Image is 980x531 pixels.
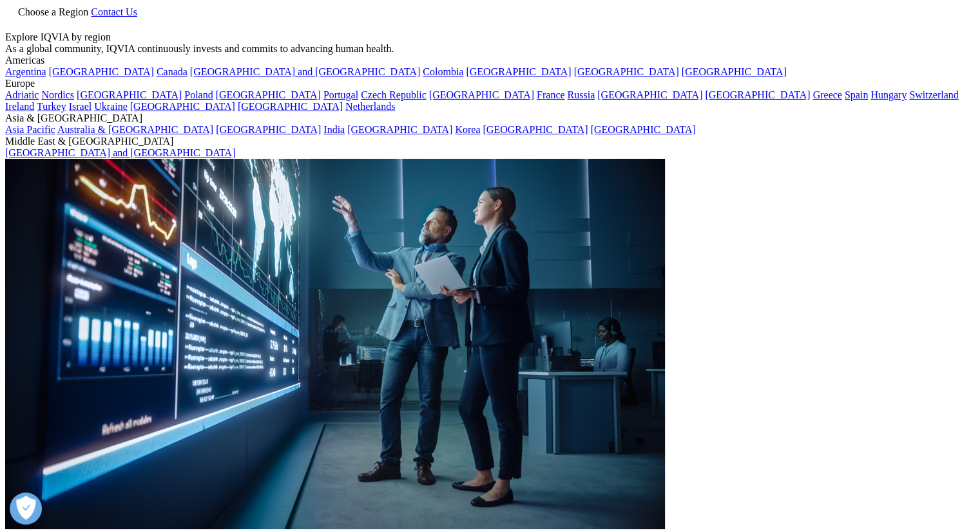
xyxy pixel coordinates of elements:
a: India [323,124,345,135]
div: Explore IQVIA by region [5,32,975,43]
a: [GEOGRAPHIC_DATA] and [GEOGRAPHIC_DATA] [5,147,235,158]
div: Europe [5,78,975,89]
a: Russia [568,89,595,100]
a: [GEOGRAPHIC_DATA] [682,66,787,77]
a: [GEOGRAPHIC_DATA] [130,101,235,112]
span: Choose a Region [18,6,88,17]
a: Colombia [423,66,463,77]
a: [GEOGRAPHIC_DATA] [466,66,571,77]
a: [GEOGRAPHIC_DATA] [238,101,343,112]
a: Spain [845,89,868,100]
a: [GEOGRAPHIC_DATA] [49,66,154,77]
a: Portugal [323,89,358,100]
a: Poland [184,89,213,100]
a: Hungary [870,89,907,100]
a: [GEOGRAPHIC_DATA] [77,89,182,100]
a: Israel [69,101,92,112]
a: [GEOGRAPHIC_DATA] [705,89,810,100]
a: Argentina [5,66,46,77]
a: [GEOGRAPHIC_DATA] [216,89,321,100]
a: France [537,89,565,100]
a: Greece [812,89,841,100]
div: Middle East & [GEOGRAPHIC_DATA] [5,136,975,147]
a: Nordics [41,89,74,100]
a: Turkey [37,101,66,112]
a: Korea [455,124,480,135]
a: Contact Us [91,6,137,17]
a: Switzerland [909,89,958,100]
div: Asia & [GEOGRAPHIC_DATA] [5,113,975,124]
a: [GEOGRAPHIC_DATA] [591,124,696,135]
a: [GEOGRAPHIC_DATA] [574,66,679,77]
a: Canada [157,66,187,77]
a: [GEOGRAPHIC_DATA] [597,89,702,100]
img: 2093_analyzing-data-using-big-screen-display-and-laptop.png [5,159,665,529]
a: Ireland [5,101,34,112]
a: [GEOGRAPHIC_DATA] [347,124,452,135]
a: [GEOGRAPHIC_DATA] [429,89,534,100]
a: [GEOGRAPHIC_DATA] [483,124,588,135]
a: Ukraine [94,101,128,112]
a: [GEOGRAPHIC_DATA] and [GEOGRAPHIC_DATA] [190,66,420,77]
div: Americas [5,55,975,66]
a: Asia Pacific [5,124,55,135]
a: Czech Republic [361,89,427,100]
a: Netherlands [345,101,395,112]
button: Abrir preferências [10,492,42,525]
div: As a global community, IQVIA continuously invests and commits to advancing human health. [5,43,975,55]
a: Adriatic [5,89,39,100]
a: Australia & [GEOGRAPHIC_DATA] [57,124,213,135]
a: [GEOGRAPHIC_DATA] [216,124,321,135]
